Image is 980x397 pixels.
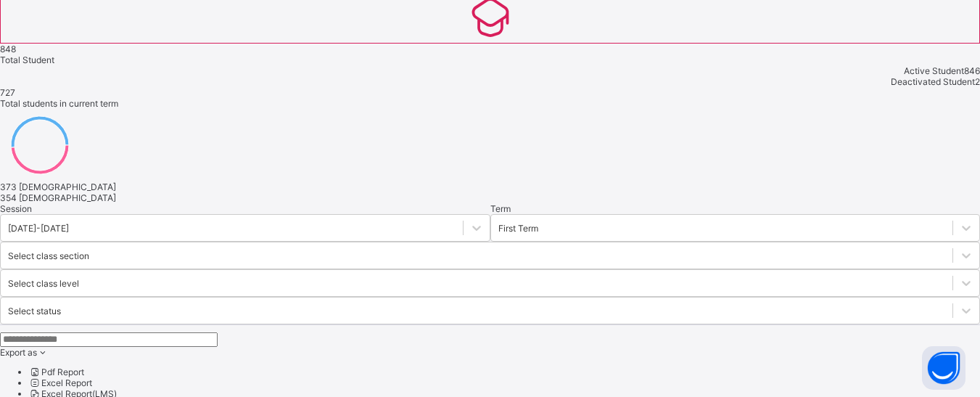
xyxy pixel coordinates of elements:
span: Active Student [904,65,964,76]
span: 846 [964,65,980,76]
span: Term [490,203,511,214]
li: dropdown-list-item-null-0 [29,367,980,377]
div: First Term [498,223,538,234]
span: Deactivated Student [891,76,975,87]
div: Select class level [8,278,79,289]
li: dropdown-list-item-null-1 [29,377,980,388]
span: [DEMOGRAPHIC_DATA] [19,181,116,192]
div: Select status [8,306,61,316]
button: Open asap [922,346,965,390]
span: 2 [975,76,980,87]
span: [DEMOGRAPHIC_DATA] [19,192,116,203]
div: [DATE]-[DATE] [8,223,69,234]
div: Select class section [8,250,89,261]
